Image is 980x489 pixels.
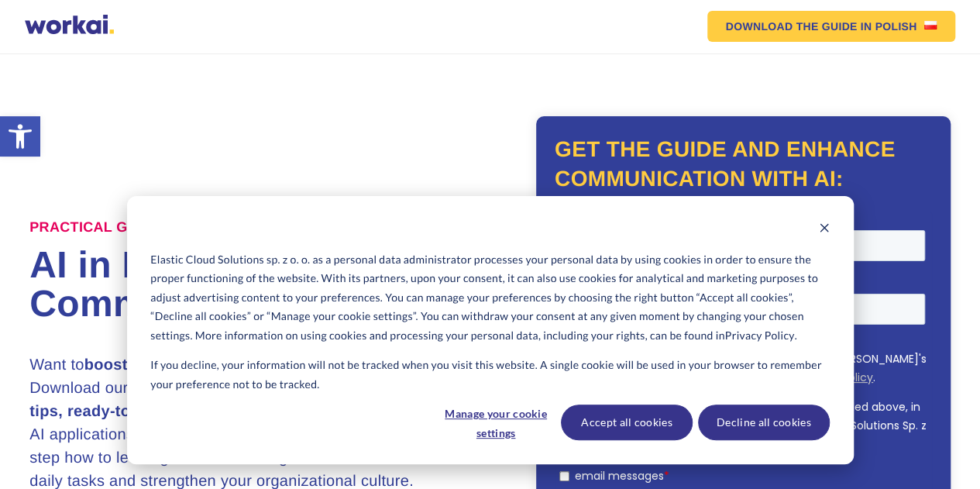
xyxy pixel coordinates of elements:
[4,260,14,270] input: email messages*
[726,21,858,32] em: DOWNLOAD THE GUIDE
[555,135,932,194] h2: Get the guide and enhance communication with AI:
[436,405,555,440] button: Manage your cookie settings
[29,219,167,236] label: Practical Guide:
[819,220,830,239] button: Dismiss cookie banner
[127,196,854,464] div: Cookie banner
[698,405,830,440] button: Decline all cookies
[725,326,795,346] a: Privacy Policy
[707,11,956,42] a: DOWNLOAD THE GUIDEIN POLISHUS flag
[152,158,224,174] a: Terms of Use
[84,356,415,374] strong: boost employee efficiency and engagement
[150,356,829,394] p: If you decline, your information will not be tracked when you visit this website. A single cookie...
[150,250,829,346] p: Elastic Cloud Solutions sp. z o. o. as a personal data administrator processes your personal data...
[19,257,108,272] p: email messages
[245,158,318,174] a: Privacy Policy
[29,246,490,324] h1: AI in Internal Communications
[924,21,937,29] img: US flag
[561,405,693,440] button: Accept all cookies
